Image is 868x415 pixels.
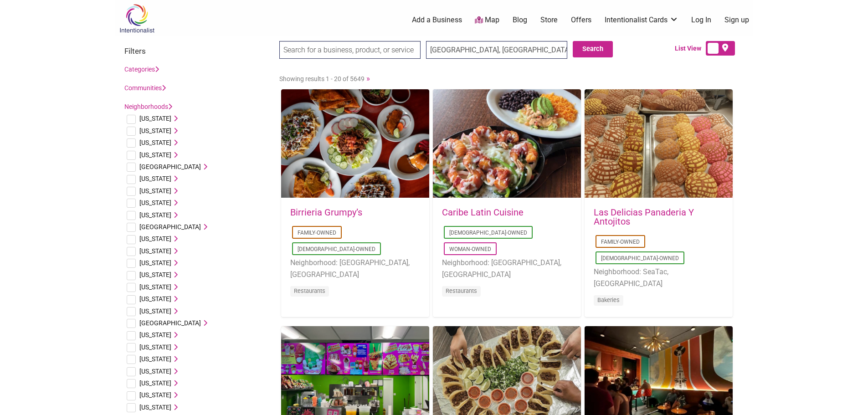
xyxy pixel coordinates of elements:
span: [GEOGRAPHIC_DATA] [139,319,201,327]
a: Sign up [724,15,749,25]
span: [US_STATE] [139,235,171,242]
a: Neighborhoods [124,103,172,110]
span: [US_STATE] [139,175,171,182]
a: [DEMOGRAPHIC_DATA]-Owned [449,230,527,236]
h3: Filters [124,46,270,56]
span: [US_STATE] [139,379,171,387]
input: Search for a business, product, or service [279,41,421,59]
a: Family-Owned [298,230,336,236]
span: [US_STATE] [139,211,171,219]
span: [US_STATE] [139,247,171,255]
a: Las Delicias Panaderia Y Antojitos [594,207,694,227]
li: Neighborhood: SeaTac, [GEOGRAPHIC_DATA] [594,266,724,289]
span: [US_STATE] [139,187,171,195]
span: [GEOGRAPHIC_DATA] [139,163,201,170]
a: Intentionalist Cards [605,15,678,25]
a: » [366,74,370,83]
a: Log In [691,15,711,25]
a: Birrieria Grumpy’s [290,207,362,218]
span: [US_STATE] [139,391,171,399]
a: [DEMOGRAPHIC_DATA]-Owned [298,246,375,252]
a: Categories [124,66,159,73]
li: Neighborhood: [GEOGRAPHIC_DATA], [GEOGRAPHIC_DATA] [442,257,572,280]
a: Restaurants [446,287,477,294]
a: Blog [513,15,527,25]
a: Map [475,15,499,26]
a: Restaurants [294,287,325,294]
span: [US_STATE] [139,404,171,411]
a: [DEMOGRAPHIC_DATA]-Owned [601,255,679,261]
span: [US_STATE] [139,115,171,122]
a: Communities [124,84,166,92]
a: Offers [571,15,591,25]
a: Caribe Latin Cuisine [442,207,524,218]
span: Showing results 1 - 20 of 5649 [279,75,365,82]
span: [US_STATE] [139,127,171,134]
a: Woman-Owned [449,246,491,252]
span: [US_STATE] [139,283,171,291]
span: [US_STATE] [139,259,171,266]
a: Store [540,15,558,25]
span: [US_STATE] [139,307,171,315]
span: List View [675,44,706,53]
span: [US_STATE] [139,199,171,206]
span: [US_STATE] [139,355,171,363]
span: [US_STATE] [139,271,171,278]
span: [US_STATE] [139,295,171,302]
img: Intentionalist [115,4,159,33]
button: Search [573,41,613,57]
a: Bakeries [597,297,620,303]
span: [GEOGRAPHIC_DATA] [139,223,201,231]
span: [US_STATE] [139,331,171,338]
a: Family-Owned [601,239,640,245]
a: Add a Business [412,15,462,25]
input: Enter a Neighborhood, City, or State [426,41,567,59]
li: Neighborhood: [GEOGRAPHIC_DATA], [GEOGRAPHIC_DATA] [290,257,420,280]
span: [US_STATE] [139,343,171,351]
span: [US_STATE] [139,368,171,375]
span: [US_STATE] [139,139,171,146]
span: [US_STATE] [139,151,171,159]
